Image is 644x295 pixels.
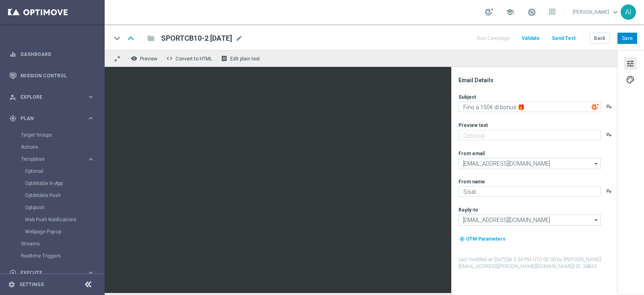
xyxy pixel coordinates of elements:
[87,269,95,276] i: keyboard_arrow_right
[624,73,637,86] button: palette
[9,269,17,276] i: play_circle_outline
[520,33,541,44] button: Validate
[21,144,84,150] a: Actions
[9,51,17,58] i: equalizer
[9,115,87,122] div: Plan
[25,226,104,238] div: Webpage Pop-up
[21,157,87,162] div: Templates
[25,202,104,214] div: Optipush
[592,103,599,110] img: optiGenie.svg
[164,53,216,64] button: code Convert to HTML
[21,129,104,141] div: Target Groups
[9,115,95,122] button: gps_fixed Plan keyboard_arrow_right
[9,51,95,58] button: equalizer Dashboard
[522,35,540,41] span: Validate
[219,53,264,64] button: receipt Edit plain text
[21,241,84,247] a: Streams
[21,238,104,250] div: Streams
[458,235,506,243] button: my_location UTM Parameters
[626,75,635,85] span: palette
[458,256,616,270] label: Last modified on [DATE] at 5:54 PM UTC-02:00 by [PERSON_NAME][EMAIL_ADDRESS][PERSON_NAME][DOMAIN_...
[9,270,95,276] button: play_circle_outline Execute keyboard_arrow_right
[9,93,87,101] div: Explore
[129,53,161,64] button: remove_red_eye Preview
[459,236,465,242] i: my_location
[87,93,95,101] i: keyboard_arrow_right
[606,103,612,110] button: playlist_add
[458,179,485,185] label: From name
[621,4,636,20] div: AI
[592,215,601,225] i: arrow_drop_down
[25,192,84,199] a: OptiMobile Push
[606,131,612,138] button: playlist_add
[21,44,95,65] a: Dashboard
[235,35,243,42] span: mode_edit
[506,8,514,17] span: school
[21,116,87,121] span: Plan
[21,250,104,262] div: Realtime Triggers
[25,177,104,189] div: OptiMobile In-App
[131,55,137,62] i: remove_red_eye
[466,236,506,242] span: UTM Parameters
[21,156,95,162] button: Templates keyboard_arrow_right
[21,153,104,238] div: Templates
[9,93,17,101] i: person_search
[25,214,104,226] div: Web Push Notifications
[25,216,84,223] a: Web Push Notifications
[572,6,621,18] a: [PERSON_NAME]keyboard_arrow_down
[458,122,488,129] label: Preview text
[87,114,95,122] i: keyboard_arrow_right
[21,65,95,86] a: Mission Control
[21,141,104,153] div: Actions
[125,32,137,44] i: keyboard_arrow_up
[9,44,95,65] div: Dashboard
[9,73,95,79] button: Mission Control
[9,269,87,276] div: Execute
[21,270,87,275] span: Execute
[25,204,84,211] a: Optipush
[25,180,84,187] a: OptiMobile In-App
[21,95,87,100] span: Explore
[574,264,597,269] span: | ID: 36855
[9,94,95,100] button: person_search Explore keyboard_arrow_right
[8,281,15,288] i: settings
[175,56,212,62] span: Convert to HTML
[590,33,610,44] button: Back
[21,132,84,138] a: Target Groups
[25,229,84,235] a: Webpage Pop-up
[458,77,616,84] div: Email Details
[25,165,104,177] div: Optimail
[21,157,79,162] span: Templates
[25,168,84,175] a: Optimail
[166,55,173,62] span: code
[606,188,612,194] button: playlist_add
[611,8,620,17] span: keyboard_arrow_down
[551,33,577,44] button: Send Test
[21,253,84,259] a: Realtime Triggers
[87,156,95,163] i: keyboard_arrow_right
[458,207,478,213] label: Reply-to
[9,65,95,86] div: Mission Control
[592,158,601,169] i: arrow_drop_down
[230,56,260,62] span: Edit plain text
[140,56,157,62] span: Preview
[25,189,104,202] div: OptiMobile Push
[458,214,601,226] input: Select
[624,57,637,70] button: tune
[19,282,44,287] a: Settings
[617,33,637,44] button: Save
[161,33,232,43] span: SPORTCB10-2 10-10-2025
[458,150,485,157] label: From email
[9,115,17,122] i: gps_fixed
[626,58,635,69] span: tune
[458,158,601,169] input: Select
